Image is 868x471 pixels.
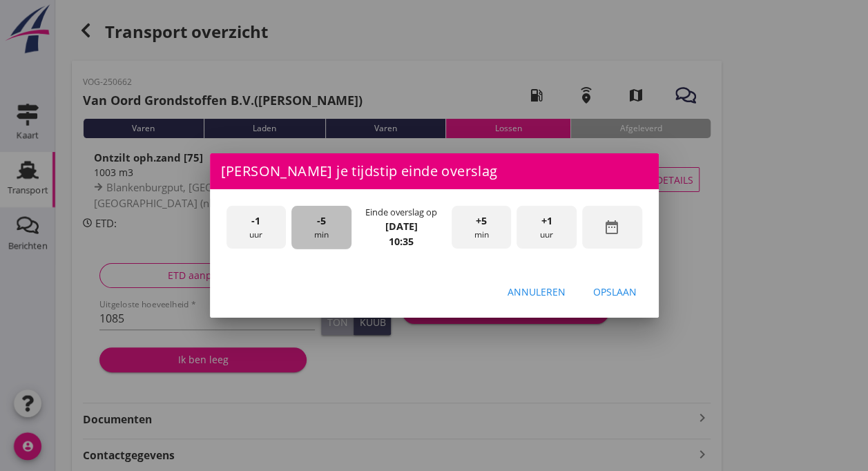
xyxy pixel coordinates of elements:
[476,213,487,229] span: +5
[385,220,418,233] strong: [DATE]
[517,206,577,249] div: uur
[365,206,437,219] div: Einde overslag op
[317,213,326,229] span: -5
[210,153,659,189] div: [PERSON_NAME] je tijdstip einde overslag
[508,285,566,299] div: Annuleren
[604,219,620,236] i: date_range
[496,279,577,304] button: Annuleren
[582,279,648,304] button: Opslaan
[593,285,637,299] div: Opslaan
[291,206,351,249] div: min
[389,235,414,248] strong: 10:35
[226,206,287,249] div: uur
[541,213,552,229] span: +1
[452,206,512,249] div: min
[251,213,260,229] span: -1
